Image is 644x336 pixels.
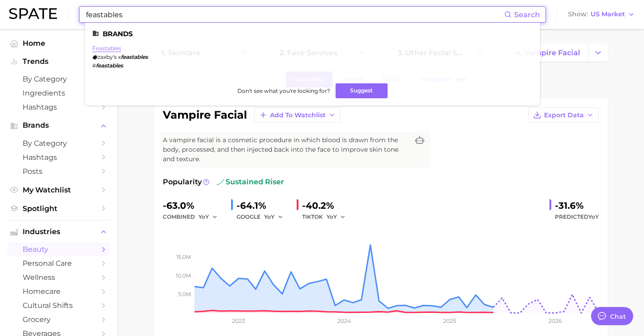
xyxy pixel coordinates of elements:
[163,211,224,222] div: combined
[591,12,625,17] span: US Market
[7,202,110,216] a: Spotlight
[7,242,110,256] a: beauty
[23,301,95,310] span: cultural shifts
[217,178,224,186] img: sustained riser
[199,211,218,222] button: YoY
[121,53,148,60] em: feastables
[92,30,533,38] li: Brands
[23,89,95,97] span: Ingredients
[23,58,95,66] span: Trends
[555,198,599,213] div: -31.6%
[7,119,110,132] button: Brands
[98,53,121,60] span: zaxby's x
[23,39,95,48] span: Home
[336,83,388,98] button: Suggest
[7,164,110,178] a: Posts
[566,9,637,20] button: ShowUS Market
[232,317,245,324] tspan: 2023
[588,213,599,220] span: YoY
[7,55,110,68] button: Trends
[270,111,326,119] span: Add to Watchlist
[7,100,110,114] a: Hashtags
[7,36,110,50] a: Home
[163,177,202,187] span: Popularity
[302,211,352,222] div: TIKTOK
[7,256,110,270] a: personal care
[92,62,96,69] span: #
[23,139,95,148] span: by Category
[237,198,289,213] div: -64.1%
[264,213,275,221] span: YoY
[7,312,110,326] a: grocery
[163,135,409,164] span: A vampire facial is a cosmetic procedure in which blood is drawn from the body, processed, and th...
[544,111,584,119] span: Export Data
[7,298,110,312] a: cultural shifts
[23,204,95,213] span: Spotlight
[163,110,247,120] h1: vampire facial
[516,48,580,57] span: 4. vampire facial
[7,183,110,197] a: My Watchlist
[23,259,95,268] span: personal care
[23,228,95,236] span: Industries
[555,211,599,222] span: Predicted
[237,87,330,94] span: Don't see what you're looking for?
[528,107,599,123] button: Export Data
[7,225,110,239] button: Industries
[254,107,341,123] button: Add to Watchlist
[23,245,95,254] span: beauty
[23,153,95,162] span: Hashtags
[7,72,110,86] a: by Category
[549,317,562,324] tspan: 2026
[23,167,95,176] span: Posts
[23,287,95,296] span: homecare
[199,213,209,221] span: YoY
[96,62,123,69] em: feastables
[327,211,346,222] button: YoY
[23,121,95,130] span: Brands
[588,43,608,62] button: Change Category
[92,45,121,52] a: feastables
[217,177,284,187] span: sustained riser
[23,103,95,111] span: Hashtags
[7,136,110,150] a: by Category
[163,198,224,213] div: -63.0%
[568,12,588,17] span: Show
[7,150,110,164] a: Hashtags
[514,10,540,19] span: Search
[508,43,588,62] a: 4. vampire facial
[9,8,57,19] img: SPATE
[7,86,110,100] a: Ingredients
[264,211,284,222] button: YoY
[7,284,110,298] a: homecare
[443,317,456,324] tspan: 2025
[302,198,352,213] div: -40.2%
[23,273,95,282] span: wellness
[23,315,95,324] span: grocery
[237,211,289,222] div: GOOGLE
[23,75,95,83] span: by Category
[85,7,504,22] input: Search here for a brand, industry, or ingredient
[337,317,351,324] tspan: 2024
[7,270,110,284] a: wellness
[327,213,337,221] span: YoY
[23,186,95,194] span: My Watchlist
